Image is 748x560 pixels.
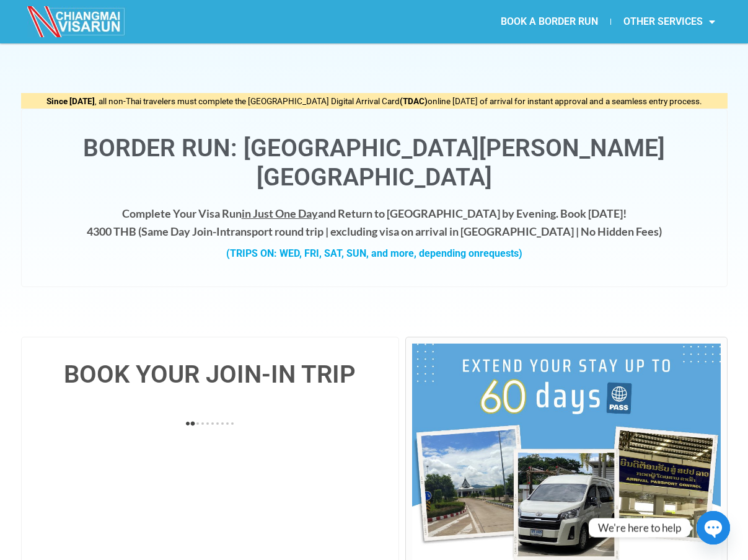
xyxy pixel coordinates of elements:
h1: Border Run: [GEOGRAPHIC_DATA][PERSON_NAME][GEOGRAPHIC_DATA] [34,134,715,192]
span: requests) [480,247,522,259]
strong: (TRIPS ON: WED, FRI, SAT, SUN, and more, depending on [226,247,522,259]
span: in Just One Day [242,207,318,220]
strong: (TDAC) [400,96,428,106]
span: , all non-Thai travelers must complete the [GEOGRAPHIC_DATA] Digital Arrival Card online [DATE] o... [46,96,702,106]
a: OTHER SERVICES [611,7,728,36]
nav: Menu [374,7,728,36]
h4: BOOK YOUR JOIN-IN TRIP [34,362,387,387]
strong: Since [DATE] [46,96,95,106]
h4: Complete Your Visa Run and Return to [GEOGRAPHIC_DATA] by Evening. Book [DATE]! 4300 THB ( transp... [34,205,715,241]
a: BOOK A BORDER RUN [488,7,610,36]
strong: Same Day Join-In [141,224,226,238]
